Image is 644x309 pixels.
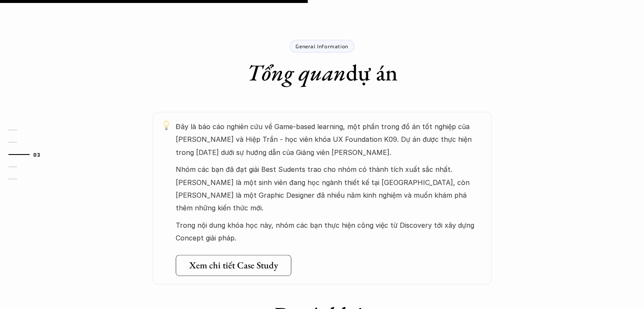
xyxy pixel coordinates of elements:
p: Nhóm các bạn đã đạt giải Best Sudents trao cho nhóm có thành tích xuất sắc nhất. [PERSON_NAME] là... [176,163,483,215]
a: Xem chi tiết Case Study [176,255,291,276]
p: General Information [296,43,348,49]
h5: Xem chi tiết Case Study [189,260,278,271]
a: 03 [8,149,49,160]
h1: dự án [247,59,398,86]
em: Tổng quan [247,58,346,87]
p: Trong nội dung khóa học này, nhóm các bạn thực hiện công việc từ Discovery tới xây dựng Concept g... [176,219,483,245]
strong: 03 [33,152,40,157]
p: Đây là báo cáo nghiên cứu về Game-based learning, một phần trong đồ án tốt nghiệp của [PERSON_NAM... [176,120,483,159]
